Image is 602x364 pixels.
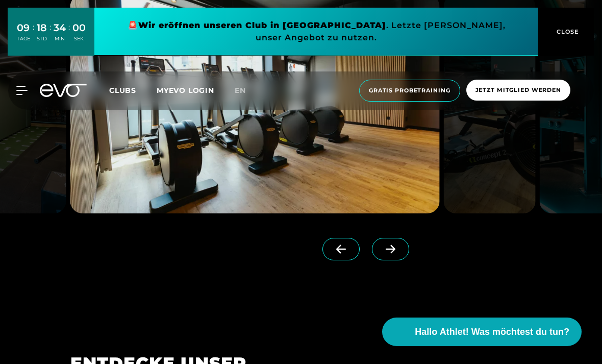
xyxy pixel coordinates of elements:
div: : [49,21,51,48]
button: CLOSE [538,8,594,56]
span: Hallo Athlet! Was möchtest du tun? [415,325,569,339]
div: STD [37,35,47,42]
span: Clubs [109,86,136,95]
div: MIN [54,35,66,42]
a: Clubs [109,85,157,95]
div: SEK [72,35,86,42]
span: en [235,86,246,95]
div: 34 [54,20,66,35]
button: Hallo Athlet! Was möchtest du tun? [382,318,582,346]
a: Gratis Probetraining [356,80,463,102]
div: : [33,21,34,48]
span: Jetzt Mitglied werden [475,86,561,94]
div: TAGE [17,35,30,42]
div: 00 [72,20,86,35]
span: CLOSE [554,27,579,36]
a: en [235,85,258,96]
div: : [68,21,70,48]
a: MYEVO LOGIN [157,86,214,95]
div: 18 [37,20,47,35]
a: Jetzt Mitglied werden [463,80,573,102]
span: Gratis Probetraining [369,86,450,95]
div: 09 [17,20,30,35]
